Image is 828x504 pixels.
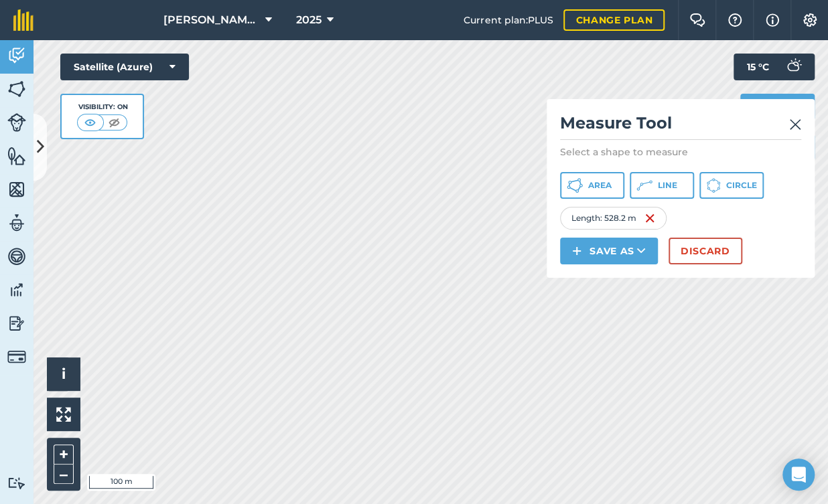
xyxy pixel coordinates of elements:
img: svg+xml;base64,PD94bWwgdmVyc2lvbj0iMS4wIiBlbmNvZGluZz0idXRmLTgiPz4KPCEtLSBHZW5lcmF0b3I6IEFkb2JlIE... [7,46,26,66]
div: Open Intercom Messenger [782,458,815,491]
img: A cog icon [802,13,818,27]
img: svg+xml;base64,PHN2ZyB4bWxucz0iaHR0cDovL3d3dy53My5vcmcvMjAwMC9zdmciIHdpZHRoPSIxNiIgaGVpZ2h0PSIyNC... [644,210,655,226]
img: svg+xml;base64,PD94bWwgdmVyc2lvbj0iMS4wIiBlbmNvZGluZz0idXRmLTgiPz4KPCEtLSBHZW5lcmF0b3I6IEFkb2JlIE... [7,246,26,266]
button: + [54,444,74,465]
img: svg+xml;base64,PD94bWwgdmVyc2lvbj0iMS4wIiBlbmNvZGluZz0idXRmLTgiPz4KPCEtLSBHZW5lcmF0b3I6IEFkb2JlIE... [7,347,26,366]
button: Discard [669,238,742,264]
span: [PERSON_NAME] Farm [163,12,260,28]
img: svg+xml;base64,PD94bWwgdmVyc2lvbj0iMS4wIiBlbmNvZGluZz0idXRmLTgiPz4KPCEtLSBHZW5lcmF0b3I6IEFkb2JlIE... [7,313,26,333]
button: Circle [699,172,764,199]
button: Satellite (Azure) [60,54,189,80]
button: Line [630,172,694,199]
img: svg+xml;base64,PD94bWwgdmVyc2lvbj0iMS4wIiBlbmNvZGluZz0idXRmLTgiPz4KPCEtLSBHZW5lcmF0b3I6IEFkb2JlIE... [780,54,807,80]
img: svg+xml;base64,PD94bWwgdmVyc2lvbj0iMS4wIiBlbmNvZGluZz0idXRmLTgiPz4KPCEtLSBHZW5lcmF0b3I6IEFkb2JlIE... [7,477,26,489]
img: Two speech bubbles overlapping with the left bubble in the forefront [689,13,705,27]
img: svg+xml;base64,PHN2ZyB4bWxucz0iaHR0cDovL3d3dy53My5vcmcvMjAwMC9zdmciIHdpZHRoPSI1NiIgaGVpZ2h0PSI2MC... [7,179,26,199]
span: Area [588,180,612,191]
img: fieldmargin Logo [13,9,33,31]
span: i [62,365,66,382]
img: svg+xml;base64,PD94bWwgdmVyc2lvbj0iMS4wIiBlbmNvZGluZz0idXRmLTgiPz4KPCEtLSBHZW5lcmF0b3I6IEFkb2JlIE... [7,213,26,233]
h2: Measure Tool [560,112,801,140]
img: A question mark icon [727,13,743,27]
img: svg+xml;base64,PHN2ZyB4bWxucz0iaHR0cDovL3d3dy53My5vcmcvMjAwMC9zdmciIHdpZHRoPSI1NiIgaGVpZ2h0PSI2MC... [7,79,26,99]
span: 2025 [296,12,322,28]
div: Length : 528.2 m [560,207,667,230]
span: Line [658,180,677,191]
p: Select a shape to measure [560,145,801,159]
img: svg+xml;base64,PHN2ZyB4bWxucz0iaHR0cDovL3d3dy53My5vcmcvMjAwMC9zdmciIHdpZHRoPSI1NiIgaGVpZ2h0PSI2MC... [7,146,26,166]
img: Four arrows, one pointing top left, one top right, one bottom right and the last bottom left [56,407,71,422]
div: Visibility: On [77,102,128,112]
a: Change plan [563,9,665,31]
span: Current plan : PLUS [464,13,553,27]
button: – [54,465,74,484]
button: 15 °C [734,54,815,80]
span: Circle [726,180,757,191]
img: svg+xml;base64,PHN2ZyB4bWxucz0iaHR0cDovL3d3dy53My5vcmcvMjAwMC9zdmciIHdpZHRoPSI1MCIgaGVpZ2h0PSI0MC... [82,116,98,129]
button: Print [740,94,815,120]
img: svg+xml;base64,PHN2ZyB4bWxucz0iaHR0cDovL3d3dy53My5vcmcvMjAwMC9zdmciIHdpZHRoPSIxNCIgaGVpZ2h0PSIyNC... [572,243,581,259]
span: 15 ° C [747,54,769,80]
img: svg+xml;base64,PHN2ZyB4bWxucz0iaHR0cDovL3d3dy53My5vcmcvMjAwMC9zdmciIHdpZHRoPSI1MCIgaGVpZ2h0PSI0MC... [106,116,123,129]
img: svg+xml;base64,PHN2ZyB4bWxucz0iaHR0cDovL3d3dy53My5vcmcvMjAwMC9zdmciIHdpZHRoPSIyMiIgaGVpZ2h0PSIzMC... [789,116,801,133]
button: Area [560,172,624,199]
img: svg+xml;base64,PD94bWwgdmVyc2lvbj0iMS4wIiBlbmNvZGluZz0idXRmLTgiPz4KPCEtLSBHZW5lcmF0b3I6IEFkb2JlIE... [7,280,26,300]
img: svg+xml;base64,PHN2ZyB4bWxucz0iaHR0cDovL3d3dy53My5vcmcvMjAwMC9zdmciIHdpZHRoPSIxNyIgaGVpZ2h0PSIxNy... [766,12,779,28]
button: i [47,357,80,391]
button: Save as [560,238,658,264]
img: svg+xml;base64,PD94bWwgdmVyc2lvbj0iMS4wIiBlbmNvZGluZz0idXRmLTgiPz4KPCEtLSBHZW5lcmF0b3I6IEFkb2JlIE... [7,113,26,132]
